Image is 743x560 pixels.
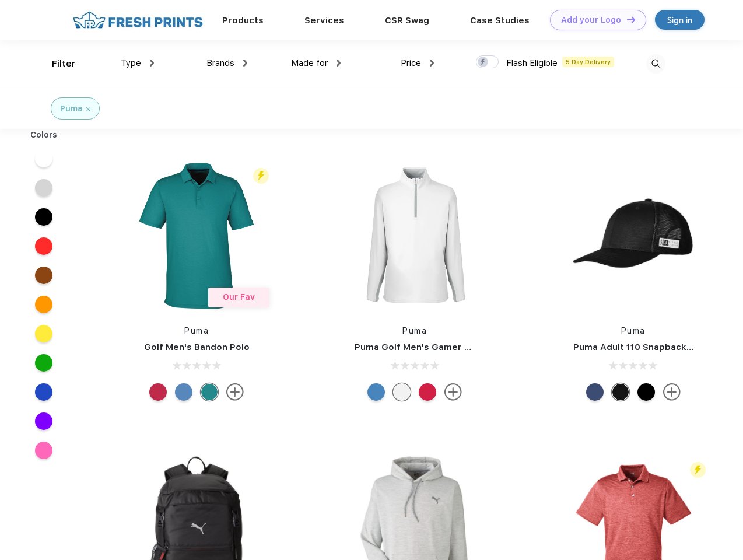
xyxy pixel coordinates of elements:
a: Services [304,15,344,26]
img: dropdown.png [150,60,154,66]
a: Puma [621,326,646,335]
img: dropdown.png [243,60,247,66]
div: Pma Blk with Pma Blk [612,383,629,401]
div: Add your Logo [561,15,621,25]
div: Lake Blue [175,383,192,401]
img: func=resize&h=266 [556,158,711,313]
span: Our Fav [223,292,255,302]
img: desktop_search.svg [646,54,665,73]
div: Bright Cobalt [367,383,385,401]
a: Puma Golf Men's Gamer Golf Quarter-Zip [355,342,539,352]
img: flash_active_toggle.svg [253,168,269,184]
span: Price [401,58,421,68]
img: more.svg [444,383,462,401]
img: filter_cancel.svg [86,107,90,111]
a: Puma [402,326,427,335]
div: Sign in [667,13,692,27]
a: CSR Swag [385,15,429,26]
div: Filter [52,57,76,71]
a: Puma [184,326,209,335]
div: Green Lagoon [201,383,218,401]
a: Products [222,15,264,26]
img: dropdown.png [337,60,341,66]
img: flash_active_toggle.svg [690,462,706,478]
img: fo%20logo%202.webp [69,10,206,30]
div: Ski Patrol [419,383,436,401]
img: more.svg [226,383,244,401]
div: Ski Patrol [149,383,167,401]
div: Colors [22,129,66,141]
div: Bright White [393,383,411,401]
span: 5 Day Delivery [562,57,614,67]
a: Sign in [655,10,705,30]
span: Flash Eligible [506,58,558,68]
span: Type [121,58,141,68]
img: more.svg [663,383,681,401]
img: dropdown.png [430,60,434,66]
a: Golf Men's Bandon Polo [144,342,250,352]
span: Brands [206,58,234,68]
div: Puma [60,103,83,115]
span: Made for [291,58,328,68]
img: DT [627,16,635,23]
img: func=resize&h=266 [119,158,274,313]
img: func=resize&h=266 [337,158,492,313]
div: Peacoat Qut Shd [586,383,604,401]
div: Pma Blk Pma Blk [637,383,655,401]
